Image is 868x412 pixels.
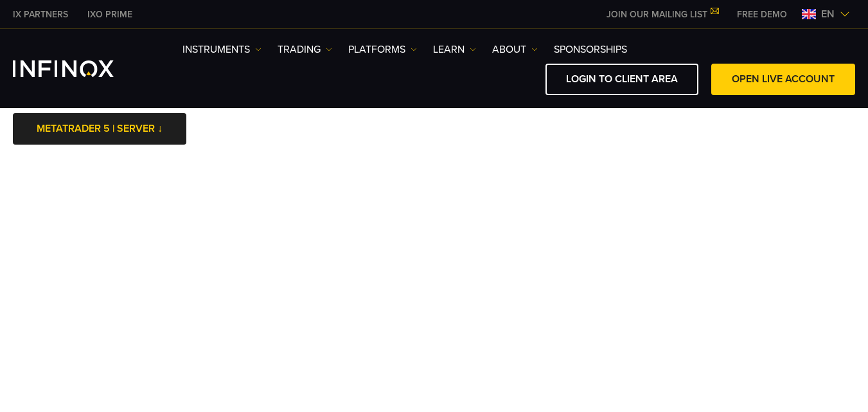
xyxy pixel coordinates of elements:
a: INFINOX [78,8,142,21]
a: INFINOX Logo [13,60,144,77]
a: TRADING [278,42,332,57]
span: en [816,6,840,22]
a: ABOUT [492,42,538,57]
a: OPEN LIVE ACCOUNT [711,64,855,95]
a: Learn [433,42,476,57]
a: SPONSORSHIPS [554,42,627,57]
a: JOIN OUR MAILING LIST [597,9,727,20]
a: Instruments [182,42,261,57]
a: METATRADER 5 | SERVER ↓ [13,113,186,145]
a: INFINOX [3,8,78,21]
a: LOGIN TO CLIENT AREA [545,64,698,95]
a: INFINOX MENU [727,8,797,21]
a: PLATFORMS [348,42,417,57]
